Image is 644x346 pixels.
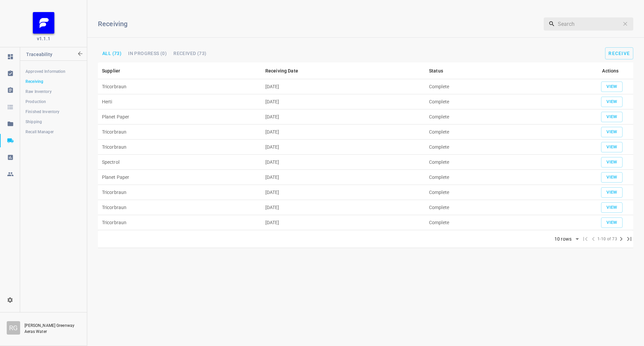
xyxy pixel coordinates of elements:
a: Shipping [20,115,87,129]
td: [DATE] [261,109,425,125]
span: View [604,143,619,151]
div: Receiving Date [265,67,298,75]
span: View [604,174,619,181]
td: [DATE] [261,125,425,140]
td: Spectrol [98,155,261,170]
td: [DATE] [261,200,425,215]
button: In progress (0) [125,49,169,58]
h6: Receiving [98,18,448,29]
a: Receiving [20,75,87,88]
span: Receiving Date [265,67,307,75]
button: Received (73) [171,49,209,58]
div: 10 rows [550,234,581,244]
a: Raw Inventory [20,85,87,98]
td: [DATE] [261,140,425,155]
td: [DATE] [261,215,425,230]
td: Tricorbraun [98,215,261,230]
a: Finished Inventory [20,105,87,118]
a: Recall Manager [20,125,87,139]
button: All (73) [100,49,124,58]
a: Approved Information [20,65,87,78]
span: View [604,189,619,196]
span: View [604,219,619,227]
button: View [601,142,623,152]
td: Complete [425,94,588,109]
div: Status [429,67,443,75]
button: View [601,97,623,107]
span: Production [25,98,81,105]
span: View [604,83,619,91]
a: Production [20,95,87,108]
td: Tricorbraun [98,200,261,215]
td: [DATE] [261,170,425,185]
span: Raw Inventory [25,88,81,95]
span: Receiving [25,78,81,85]
span: Last Page [625,235,633,243]
button: View [601,157,623,167]
td: [DATE] [261,185,425,200]
td: Complete [425,140,588,155]
button: Receive [605,47,633,59]
td: Complete [425,200,588,215]
span: In progress (0) [128,51,167,56]
button: View [601,127,623,137]
td: Complete [425,215,588,230]
span: Next Page [617,235,625,243]
span: v1.1.1 [37,35,50,42]
svg: Search [548,20,555,27]
button: View [601,112,623,122]
span: Previous Page [589,235,597,243]
td: Tricorbraun [98,140,261,155]
span: Status [429,67,452,75]
span: View [604,128,619,136]
td: [DATE] [261,155,425,170]
span: Shipping [25,118,81,125]
td: Tricorbraun [98,79,261,94]
td: Planet Paper [98,170,261,185]
td: Complete [425,79,588,94]
span: Finished Inventory [25,108,81,115]
span: All (73) [102,51,121,56]
td: Tricorbraun [98,125,261,140]
span: 1-10 of 73 [597,236,617,243]
img: FB_Logo_Reversed_RGB_Icon.895fbf61.png [33,12,54,34]
button: View [601,82,623,92]
td: [DATE] [261,94,425,109]
div: R G [7,321,20,335]
p: Traceability [26,47,76,63]
span: View [604,158,619,166]
button: View [601,172,623,183]
span: View [604,113,619,121]
span: Approved Information [25,68,81,75]
td: Herti [98,94,261,109]
td: Complete [425,155,588,170]
td: Complete [425,185,588,200]
td: Complete [425,125,588,140]
button: View [601,217,623,228]
span: View [604,204,619,211]
p: [PERSON_NAME] Greenway [24,323,80,329]
span: Receive [608,51,630,56]
span: Recall Manager [25,129,81,135]
button: View [601,202,623,213]
span: View [604,98,619,106]
td: Complete [425,109,588,125]
td: Planet Paper [98,109,261,125]
td: Tricorbraun [98,185,261,200]
input: Search [558,17,619,31]
button: View [601,187,623,198]
div: Supplier [102,67,120,75]
td: Complete [425,170,588,185]
div: 10 rows [553,236,573,242]
span: Received (73) [173,51,206,56]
